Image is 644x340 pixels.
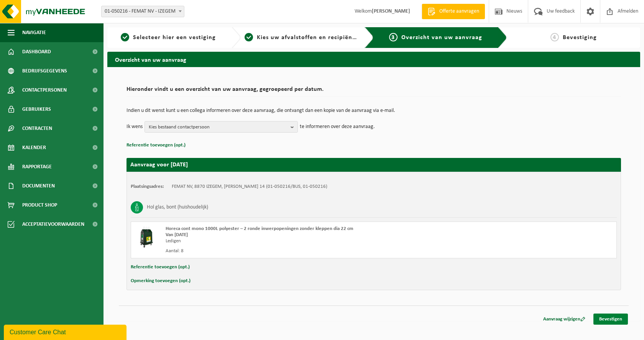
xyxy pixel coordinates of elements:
[550,33,559,41] span: 4
[22,176,55,195] span: Documenten
[147,201,208,214] h3: Hol glas, bont (huishoudelijk)
[107,52,640,67] h2: Overzicht van uw aanvraag
[166,226,353,231] span: Horeca cont mono 1000L polyester – 2 ronde inwerpopeningen zonder kleppen dia 22 cm
[127,140,186,150] button: Referentie toevoegen (opt.)
[422,4,485,19] a: Offerte aanvragen
[101,6,184,17] span: 01-050216 - FEMAT NV - IZEGEM
[593,314,628,325] a: Bevestigen
[401,34,482,41] span: Overzicht van uw aanvraag
[22,42,51,61] span: Dashboard
[22,157,52,176] span: Rapportage
[257,34,362,41] span: Kies uw afvalstoffen en recipiënten
[437,8,481,15] span: Offerte aanvragen
[22,138,46,157] span: Kalender
[22,100,51,119] span: Gebruikers
[166,238,404,244] div: Ledigen
[131,262,190,272] button: Referentie toevoegen (opt.)
[22,23,46,42] span: Navigatie
[149,122,287,133] span: Kies bestaand contactpersoon
[537,314,591,325] a: Aanvraag wijzigen
[22,61,67,80] span: Bedrijfsgegevens
[127,86,621,97] h2: Hieronder vindt u een overzicht van uw aanvraag, gegroepeerd per datum.
[22,195,57,215] span: Product Shop
[166,248,404,254] div: Aantal: 8
[166,232,188,237] strong: Van [DATE]
[4,323,128,340] iframe: chat widget
[563,34,597,41] span: Bevestiging
[131,276,191,286] button: Opmerking toevoegen (opt.)
[300,121,375,133] p: te informeren over deze aanvraag.
[172,184,327,190] td: FEMAT NV, 8870 IZEGEM, [PERSON_NAME] 14 (01-050216/BUS, 01-050216)
[22,119,52,138] span: Contracten
[131,184,164,189] strong: Plaatsingsadres:
[145,121,298,133] button: Kies bestaand contactpersoon
[389,33,398,41] span: 3
[245,33,253,41] span: 2
[127,121,143,133] p: Ik wens
[111,33,225,42] a: 1Selecteer hier een vestiging
[245,33,359,42] a: 2Kies uw afvalstoffen en recipiënten
[133,34,216,41] span: Selecteer hier een vestiging
[22,215,84,234] span: Acceptatievoorwaarden
[22,80,67,100] span: Contactpersonen
[102,6,184,17] span: 01-050216 - FEMAT NV - IZEGEM
[130,162,188,168] strong: Aanvraag voor [DATE]
[135,226,158,249] img: CR-HR-1C-1000-PES-01.png
[121,33,129,41] span: 1
[372,8,410,14] strong: [PERSON_NAME]
[127,108,621,113] p: Indien u dit wenst kunt u een collega informeren over deze aanvraag, die ontvangt dan een kopie v...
